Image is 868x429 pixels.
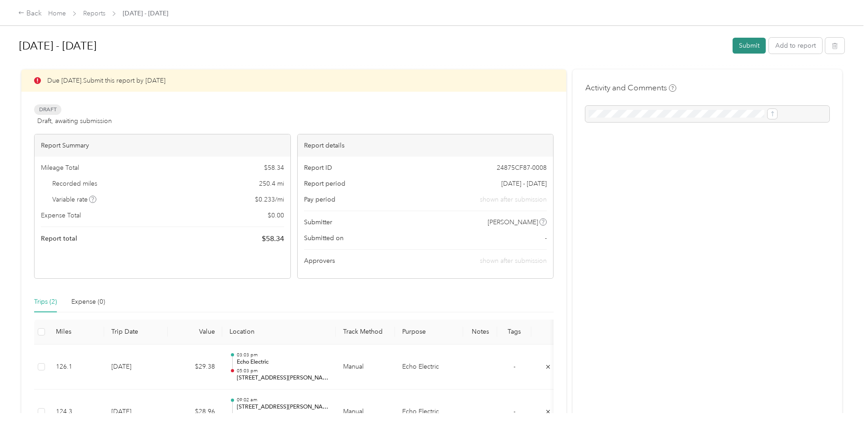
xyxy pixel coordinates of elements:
[18,8,42,19] div: Back
[237,352,329,358] p: 03:03 pm
[41,163,79,173] span: Mileage Total
[237,413,329,419] p: 11:02 am
[304,179,345,188] span: Report period
[237,368,329,374] p: 05:03 pm
[304,256,335,266] span: Approvers
[304,217,332,227] span: Submitter
[514,408,515,415] span: -
[41,211,81,220] span: Expense Total
[52,179,97,188] span: Recorded miles
[48,10,66,17] a: Home
[83,10,105,17] a: Reports
[34,104,61,115] span: Draft
[336,345,395,390] td: Manual
[497,320,531,345] th: Tags
[49,345,104,390] td: 126.1
[34,297,57,307] div: Trips (2)
[488,217,538,227] span: [PERSON_NAME]
[19,35,726,57] h1: Sep 1 - 30, 2025
[168,345,222,390] td: $29.38
[237,403,329,411] p: [STREET_ADDRESS][PERSON_NAME]
[298,134,554,157] div: Report details
[585,82,676,94] h4: Activity and Comments
[733,38,766,54] button: Submit
[104,345,168,390] td: [DATE]
[35,134,290,157] div: Report Summary
[304,233,344,243] span: Submitted on
[52,195,97,204] span: Variable rate
[71,297,105,307] div: Expense (0)
[501,179,547,188] span: [DATE] - [DATE]
[237,374,329,382] p: [STREET_ADDRESS][PERSON_NAME]
[49,320,104,345] th: Miles
[123,9,168,18] span: [DATE] - [DATE]
[304,195,335,204] span: Pay period
[237,358,329,366] p: Echo Electric
[817,378,868,429] iframe: Everlance-gr Chat Button Frame
[336,320,395,345] th: Track Method
[463,320,497,345] th: Notes
[264,163,284,173] span: $ 58.34
[514,363,515,370] span: -
[480,257,547,265] span: shown after submission
[545,233,547,243] span: -
[21,69,566,92] div: Due [DATE]. Submit this report by [DATE]
[259,179,284,188] span: 250.4 mi
[497,163,547,173] span: 24875CF87-0008
[41,234,77,243] span: Report total
[168,320,222,345] th: Value
[395,320,463,345] th: Purpose
[395,345,463,390] td: Echo Electric
[262,233,284,244] span: $ 58.34
[480,195,547,204] span: shown after submission
[769,38,822,54] button: Add to report
[222,320,336,345] th: Location
[255,195,284,204] span: $ 0.233 / mi
[304,163,332,173] span: Report ID
[237,397,329,403] p: 09:02 am
[268,211,284,220] span: $ 0.00
[37,116,112,126] span: Draft, awaiting submission
[104,320,168,345] th: Trip Date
